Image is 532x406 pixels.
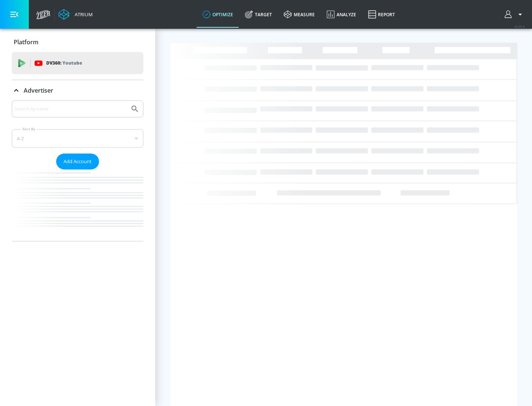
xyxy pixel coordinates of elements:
[24,86,53,94] p: Advertiser
[21,127,37,131] label: Sort By
[64,157,92,166] span: Add Account
[12,80,143,101] div: Advertiser
[46,59,82,67] p: DV360:
[362,1,401,28] a: Report
[12,169,143,241] nav: list of Advertiser
[12,100,143,241] div: Advertiser
[62,59,82,67] p: Youtube
[58,9,93,20] a: Atrium
[321,1,362,28] a: Analyze
[56,154,99,169] button: Add Account
[12,32,143,52] div: Platform
[12,52,143,74] div: DV360: Youtube
[514,24,525,28] span: v 4.25.4
[278,1,321,28] a: measure
[14,38,38,46] p: Platform
[12,129,143,148] div: A-Z
[72,11,93,18] div: Atrium
[197,1,239,28] a: optimize
[15,104,127,114] input: Search by name
[239,1,278,28] a: Target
